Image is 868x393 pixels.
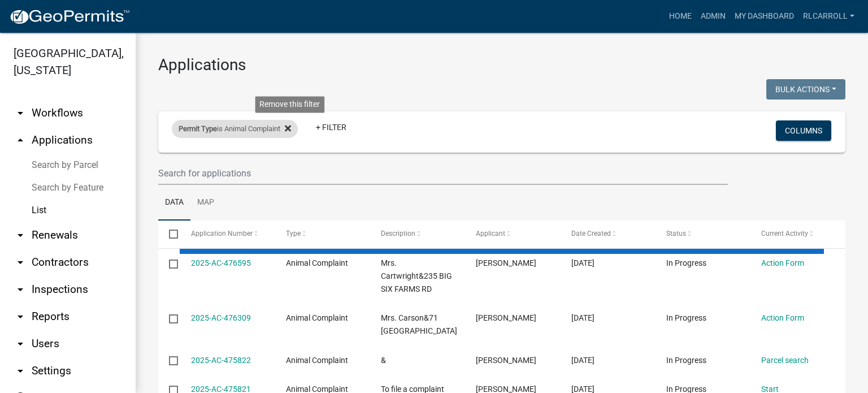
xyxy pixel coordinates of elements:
datatable-header-cell: Status [656,221,750,248]
a: My Dashboard [730,6,798,27]
datatable-header-cell: Current Activity [750,221,845,248]
a: Map [190,185,221,221]
a: Home [665,6,696,27]
datatable-header-cell: Applicant [465,221,560,248]
input: Search for applications [158,162,728,185]
span: Mrs. Carson&71 BIG SIX FARMS RD [381,313,457,335]
span: Type [286,230,301,237]
i: arrow_drop_down [14,228,27,242]
datatable-header-cell: Type [275,221,370,248]
a: 2025-AC-475822 [191,356,251,365]
a: RLcarroll [798,6,859,27]
div: is Animal Complaint [172,120,298,138]
i: arrow_drop_down [14,364,27,378]
a: + Filter [307,117,355,137]
a: Action Form [761,313,804,322]
span: Animal Complaint [286,313,348,322]
a: 2025-AC-476595 [191,258,251,267]
span: 09/10/2025 [571,258,594,267]
a: Parcel search [761,356,809,365]
datatable-header-cell: Date Created [560,221,655,248]
span: Animal Complaint [286,356,348,365]
i: arrow_drop_up [14,133,27,147]
datatable-header-cell: Select [158,221,180,248]
i: arrow_drop_down [14,256,27,269]
a: Action Form [761,258,804,267]
span: Tammie [476,313,536,322]
span: 09/09/2025 [571,356,594,365]
span: Current Activity [761,230,808,237]
a: 2025-AC-476309 [191,313,251,322]
datatable-header-cell: Application Number [180,221,275,248]
span: 09/10/2025 [571,313,594,322]
span: Application Number [191,230,253,237]
span: In Progress [666,356,706,365]
span: In Progress [666,258,706,267]
span: Tammie [476,258,536,267]
i: arrow_drop_down [14,337,27,351]
span: Alex Torrez [476,356,536,365]
span: Applicant [476,230,505,237]
i: arrow_drop_down [14,106,27,120]
i: arrow_drop_down [14,283,27,296]
span: Date Created [571,230,611,237]
a: Admin [696,6,730,27]
span: Permit Type [179,124,217,133]
span: Status [666,230,686,237]
span: In Progress [666,313,706,322]
i: arrow_drop_down [14,310,27,323]
button: Bulk Actions [766,79,845,100]
datatable-header-cell: Description [370,221,465,248]
span: & [381,356,386,365]
span: Animal Complaint [286,258,348,267]
span: Description [381,230,415,237]
button: Columns [776,120,831,141]
a: Data [158,185,190,221]
div: Remove this filter [255,97,324,113]
span: Mrs. Cartwright&235 BIG SIX FARMS RD [381,258,452,293]
h3: Applications [158,55,845,75]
